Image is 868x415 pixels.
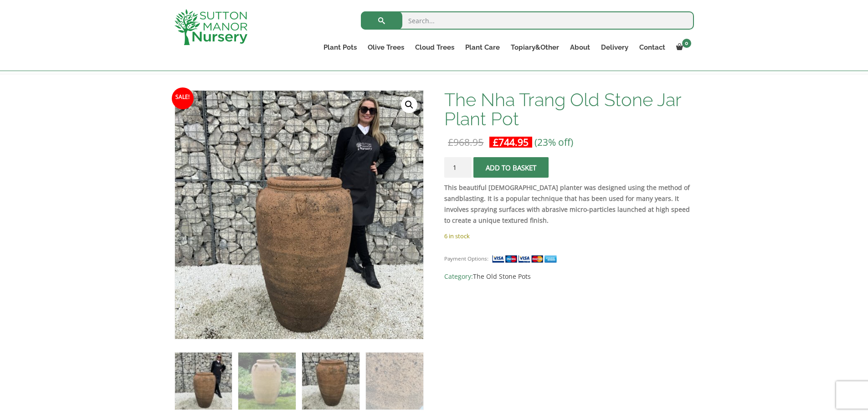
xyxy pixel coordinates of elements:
[460,41,505,54] a: Plant Care
[175,353,232,410] img: The Nha Trang Old Stone Jar Plant Pot
[634,41,671,54] a: Contact
[565,41,596,54] a: About
[401,97,417,113] a: View full-screen image gallery
[366,353,423,410] img: The Nha Trang Old Stone Jar Plant Pot - Image 4
[444,255,488,262] small: Payment Options:
[172,87,194,109] span: Sale!
[318,41,362,54] a: Plant Pots
[362,41,410,54] a: Olive Trees
[493,136,498,149] span: £
[410,41,460,54] a: Cloud Trees
[596,41,634,54] a: Delivery
[238,353,295,410] img: The Nha Trang Old Stone Jar Plant Pot - Image 2
[444,271,693,282] span: Category:
[473,157,549,178] button: Add to basket
[361,11,694,30] input: Search...
[444,231,693,241] p: 6 in stock
[493,136,529,149] bdi: 744.95
[175,9,247,45] img: logo
[473,272,531,281] a: The Old Stone Pots
[444,183,690,225] strong: This beautiful [DEMOGRAPHIC_DATA] planter was designed using the method of sandblasting. It is a ...
[534,136,573,149] span: (23% off)
[302,353,359,410] img: The Nha Trang Old Stone Jar Plant Pot - Image 3
[444,157,472,178] input: Product quantity
[448,136,483,149] bdi: 968.95
[444,90,693,128] h1: The Nha Trang Old Stone Jar Plant Pot
[492,254,560,264] img: payment supported
[671,41,694,54] a: 0
[682,39,691,48] span: 0
[448,136,453,149] span: £
[505,41,565,54] a: Topiary&Other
